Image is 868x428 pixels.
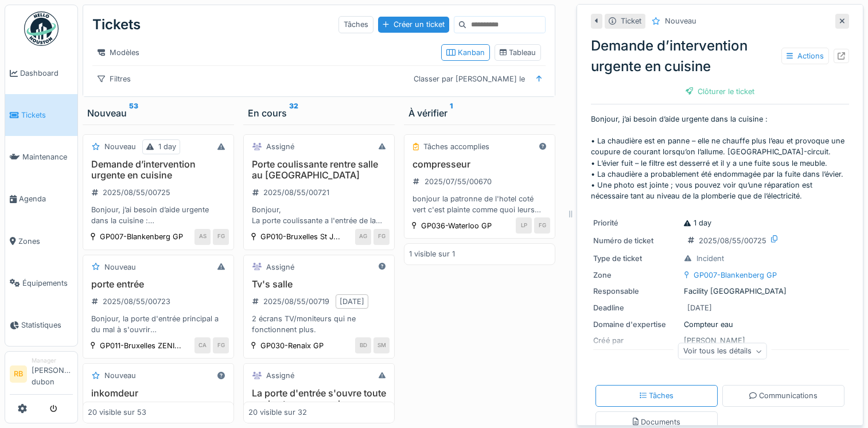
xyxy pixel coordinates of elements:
div: Manager [32,356,73,365]
a: RB Manager[PERSON_NAME] dubon [10,356,73,395]
div: Assigné [266,262,294,273]
a: Tickets [5,94,77,136]
div: FG [213,337,229,353]
div: Tâches accomplies [423,141,489,152]
a: Équipements [5,262,77,304]
span: Statistiques [21,320,73,330]
div: Modèles [92,44,145,61]
div: Nouveau [87,106,229,120]
div: 1 day [684,217,711,228]
div: Filtres [92,71,136,87]
div: Nouveau [104,370,136,381]
div: 1 day [158,141,176,152]
li: RB [10,365,27,383]
div: [DATE] [340,296,364,307]
a: Maintenance [5,136,77,178]
div: 2025/08/55/00721 [263,187,329,198]
div: En cours [248,106,390,120]
div: BD [355,337,371,353]
div: Nouveau [665,15,696,26]
div: Tickets [92,10,141,40]
span: Zones [18,236,73,247]
div: CA [194,337,211,353]
div: GP030-Renaix GP [260,340,324,351]
div: Tâches [640,390,674,401]
a: Agenda [5,178,77,220]
sup: 53 [129,106,138,120]
li: [PERSON_NAME] dubon [32,356,73,392]
div: 2 écrans TV/moniteurs qui ne fonctionnent plus. [248,313,390,335]
div: Deadline [593,302,679,313]
div: Ticket [621,15,641,26]
div: Documents [633,417,680,427]
div: FG [534,217,550,234]
div: Voir tous les détails [678,343,767,360]
div: GP010-Bruxelles St J... [260,231,340,242]
h3: porte entrée [88,279,229,290]
div: GP011-Bruxelles ZENI... [100,340,181,351]
div: Assigné [266,370,294,381]
div: LP [516,217,532,234]
div: Numéro de ticket [593,235,679,246]
div: Compteur eau [593,319,847,330]
div: Communications [749,390,818,401]
div: Tâches [338,16,373,33]
div: Bonjour, la porte d'entrée principal a du mal à s'ouvrir Le 12/08 Entrance Service vient pour la ... [88,313,229,335]
a: Dashboard [5,52,77,94]
div: Assigné [266,141,294,152]
span: Maintenance [22,151,73,162]
span: Dashboard [20,68,73,79]
div: 1 visible sur 1 [409,248,455,259]
div: 2025/08/55/00725 [103,187,170,198]
div: Incident [696,253,724,264]
div: Domaine d'expertise [593,319,679,330]
div: Priorité [593,217,679,228]
span: Agenda [19,193,73,204]
span: Équipements [22,278,73,289]
img: Badge_color-CXgf-gQk.svg [24,11,59,46]
div: 2025/08/55/00725 [699,235,766,246]
div: AG [355,229,371,245]
div: 2025/07/55/00670 [425,176,492,187]
div: bonjour la patronne de l'hotel coté vert c'est plainte comme quoi leurs clients ne trouvent pas l... [409,193,550,215]
div: 20 visible sur 53 [88,407,146,418]
div: 2025/08/55/00723 [103,296,170,307]
sup: 32 [289,106,298,120]
div: Nouveau [104,141,136,152]
h3: La porte d'entrée s'ouvre toute seule et provoque alarme [248,388,390,410]
div: GP036-Waterloo GP [421,220,492,231]
div: Tableau [500,47,536,58]
div: À vérifier [408,106,551,120]
div: Classer par [PERSON_NAME] le [408,71,530,87]
div: Type de ticket [593,253,679,264]
h3: Demande d’intervention urgente en cuisine [88,159,229,181]
h3: Tv's salle [248,279,390,290]
div: GP007-Blankenberg GP [694,270,777,281]
div: FG [213,229,229,245]
div: FG [373,229,390,245]
div: [DATE] [687,302,712,313]
div: Actions [781,48,829,64]
div: Bonjour, j’ai besoin d’aide urgente dans la cuisine : • La chaudière est en panne – elle ne chauf... [88,204,229,226]
div: GP007-Blankenberg GP [100,231,183,242]
div: Bonjour, La porte coulissante a l'entrée de la salle reste bloquée. Pourriez-vous faire interveni... [248,204,390,226]
div: Demande d’intervention urgente en cuisine [591,36,849,77]
div: Nouveau [104,262,136,273]
div: Créer un ticket [378,17,449,32]
a: Zones [5,220,77,262]
div: Facility [GEOGRAPHIC_DATA] [593,286,847,297]
h3: Porte coulissante rentre salle au [GEOGRAPHIC_DATA] [248,159,390,181]
div: SM [373,337,390,353]
div: 20 visible sur 32 [248,407,307,418]
div: AS [194,229,211,245]
div: Kanban [446,47,485,58]
h3: compresseur [409,159,550,170]
span: Tickets [21,110,73,120]
div: 2025/08/55/00719 [263,296,329,307]
div: Clôturer le ticket [681,84,759,99]
h3: inkomdeur [88,388,229,399]
div: Responsable [593,286,679,297]
sup: 1 [450,106,453,120]
div: Zone [593,270,679,281]
a: Statistiques [5,304,77,346]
